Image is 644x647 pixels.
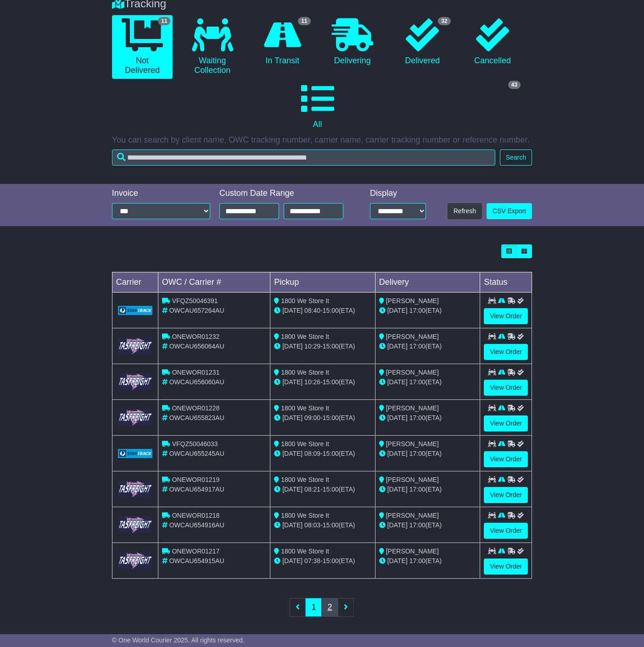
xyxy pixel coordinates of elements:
span: 1800 We Store It [281,404,329,412]
span: 17:00 [409,343,426,350]
div: - (ETA) [274,520,371,530]
span: VFQZ50046033 [172,440,218,448]
span: [DATE] [282,307,302,314]
td: Pickup [270,272,375,292]
span: 1800 We Store It [281,297,329,304]
span: 09:00 [304,414,320,421]
span: [PERSON_NAME] [386,440,439,448]
div: (ETA) [379,377,476,387]
span: OWCAU655823AU [169,414,224,421]
a: View Order [484,523,528,539]
span: [DATE] [282,557,302,564]
a: Delivering [322,15,383,69]
span: OWCAU654916AU [169,521,224,529]
img: GetCarrierServiceLogo [118,337,152,355]
span: [DATE] [387,521,408,529]
span: 08:09 [304,450,320,457]
div: - (ETA) [274,485,371,494]
span: [DATE] [282,414,302,421]
td: Status [480,272,532,292]
span: [DATE] [282,521,302,529]
span: OWCAU654915AU [169,557,224,564]
span: 08:03 [304,521,320,529]
span: [PERSON_NAME] [386,476,439,483]
a: 11 Not Delivered [112,15,173,79]
a: Waiting Collection [182,15,243,79]
span: 15:00 [323,450,339,457]
div: (ETA) [379,485,476,494]
span: 1800 We Store It [281,512,329,519]
span: 1800 We Store It [281,476,329,483]
a: 43 All [112,79,523,133]
span: OWCAU656064AU [169,343,224,350]
a: View Order [484,487,528,503]
span: [DATE] [387,450,408,457]
button: Search [500,149,532,166]
span: [DATE] [387,557,408,564]
span: 17:00 [409,557,426,564]
span: © One World Courier 2025. All rights reserved. [112,636,245,644]
span: ONEWOR01218 [172,512,219,519]
span: [PERSON_NAME] [386,404,439,412]
span: 17:00 [409,307,426,314]
img: GetCarrierServiceLogo [118,306,152,315]
div: - (ETA) [274,556,371,566]
div: - (ETA) [274,413,371,423]
span: [DATE] [387,307,408,314]
span: [DATE] [282,450,302,457]
span: 11 [158,17,170,25]
span: 17:00 [409,486,426,493]
a: 11 In Transit [252,15,313,69]
p: You can search by client name, OWC tracking number, carrier name, carrier tracking number or refe... [112,135,532,145]
a: View Order [484,380,528,396]
span: 1800 We Store It [281,369,329,376]
img: GetCarrierServiceLogo [118,552,152,570]
a: View Order [484,415,528,431]
span: 32 [438,17,450,25]
a: CSV Export [487,203,532,219]
div: (ETA) [379,342,476,351]
a: 1 [305,598,322,617]
span: OWCAU657264AU [169,307,224,314]
div: - (ETA) [274,306,371,315]
td: Carrier [112,272,158,292]
span: ONEWOR01217 [172,547,219,555]
span: [DATE] [387,378,408,386]
span: [PERSON_NAME] [386,547,439,555]
a: View Order [484,451,528,467]
div: (ETA) [379,306,476,315]
div: - (ETA) [274,342,371,351]
span: 15:00 [323,378,339,386]
td: Delivery [375,272,480,292]
div: (ETA) [379,413,476,423]
img: GetCarrierServiceLogo [118,409,152,426]
span: 17:00 [409,450,426,457]
span: [DATE] [387,343,408,350]
span: [PERSON_NAME] [386,369,439,376]
span: ONEWOR01232 [172,333,219,340]
div: (ETA) [379,556,476,566]
span: [DATE] [387,486,408,493]
img: GetCarrierServiceLogo [118,516,152,534]
button: Refresh [448,203,482,219]
span: VFQZ50046391 [172,297,218,304]
span: 07:38 [304,557,320,564]
span: 11 [298,17,310,25]
img: GetCarrierServiceLogo [118,373,152,391]
span: 15:00 [323,521,339,529]
span: 10:26 [304,378,320,386]
div: Invoice [112,188,210,199]
td: OWC / Carrier # [158,272,270,292]
span: ONEWOR01219 [172,476,219,483]
img: GetCarrierServiceLogo [118,480,152,498]
a: 2 [321,598,338,617]
div: - (ETA) [274,377,371,387]
a: Cancelled [462,15,523,69]
span: 10:29 [304,343,320,350]
span: OWCAU656060AU [169,378,224,386]
span: 1800 We Store It [281,547,329,555]
span: 15:00 [323,486,339,493]
a: View Order [484,344,528,360]
div: Custom Date Range [219,188,353,199]
span: 17:00 [409,414,426,421]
